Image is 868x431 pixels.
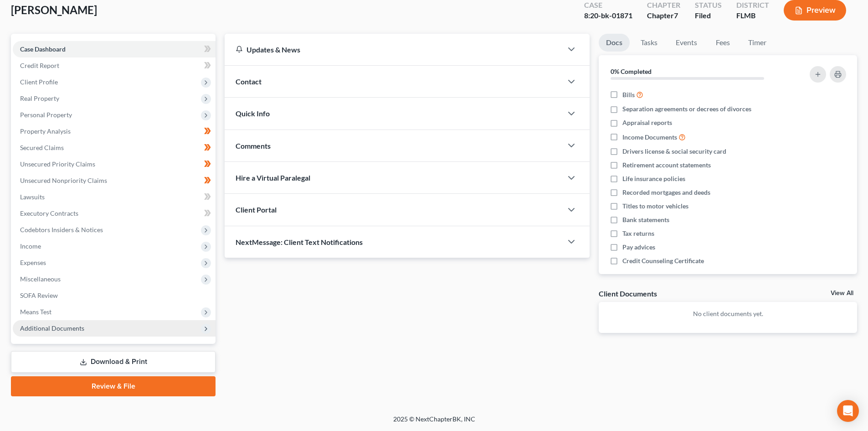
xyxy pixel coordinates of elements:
span: Retirement account statements [622,161,711,170]
span: Hire a Virtual Paralegal [236,173,310,182]
span: Secured Claims [20,144,64,151]
span: Pay advices [622,243,655,252]
span: [PERSON_NAME] [11,3,97,16]
span: Comments [236,141,271,150]
span: Bills [622,90,635,99]
span: Unsecured Nonpriority Claims [20,177,107,184]
span: Drivers license & social security card [622,147,726,156]
a: Case Dashboard [13,41,216,57]
span: Quick Info [236,109,270,118]
span: Appraisal reports [622,118,672,127]
div: 8:20-bk-01871 [584,10,632,21]
a: Tasks [633,34,665,52]
span: Contact [236,77,262,86]
span: Tax returns [622,229,654,238]
div: Open Intercom Messenger [837,400,859,422]
p: No client documents yet. [606,309,850,318]
span: Case Dashboard [20,45,66,53]
a: Secured Claims [13,140,216,156]
span: Executory Contracts [20,209,78,217]
span: Client Profile [20,78,58,86]
span: Titles to motor vehicles [622,202,688,211]
span: Lawsuits [20,193,45,201]
span: Income [20,242,41,250]
div: Updates & News [236,45,551,54]
span: Unsecured Priority Claims [20,160,95,168]
span: Recorded mortgages and deeds [622,188,710,197]
a: Executory Contracts [13,205,216,222]
a: SOFA Review [13,287,216,304]
span: Codebtors Insiders & Notices [20,226,103,234]
span: Property Analysis [20,127,71,135]
a: Unsecured Nonpriority Claims [13,172,216,189]
a: Lawsuits [13,189,216,205]
a: Docs [599,34,630,52]
span: SOFA Review [20,291,58,299]
a: Timer [741,34,774,52]
span: Life insurance policies [622,174,685,183]
a: Download & Print [11,351,216,373]
a: Unsecured Priority Claims [13,156,216,172]
span: Income Documents [622,133,677,142]
strong: 0% Completed [611,68,652,75]
div: Client Documents [599,289,657,298]
span: Expenses [20,259,46,266]
div: Filed [695,10,722,21]
span: Bank statements [622,215,669,224]
span: Additional Documents [20,324,84,332]
div: Chapter [647,10,680,21]
span: Miscellaneous [20,275,61,283]
span: Credit Report [20,62,59,69]
span: Client Portal [236,205,277,214]
span: Credit Counseling Certificate [622,256,704,265]
span: Means Test [20,308,51,316]
a: Credit Report [13,57,216,74]
span: NextMessage: Client Text Notifications [236,238,363,246]
span: Personal Property [20,111,72,119]
span: Real Property [20,94,59,102]
span: 7 [674,11,678,20]
a: Review & File [11,376,216,396]
span: Separation agreements or decrees of divorces [622,104,751,114]
a: Events [668,34,704,52]
div: FLMB [736,10,769,21]
div: 2025 © NextChapterBK, INC [175,415,694,431]
a: View All [831,290,853,296]
a: Fees [708,34,737,52]
a: Property Analysis [13,123,216,140]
